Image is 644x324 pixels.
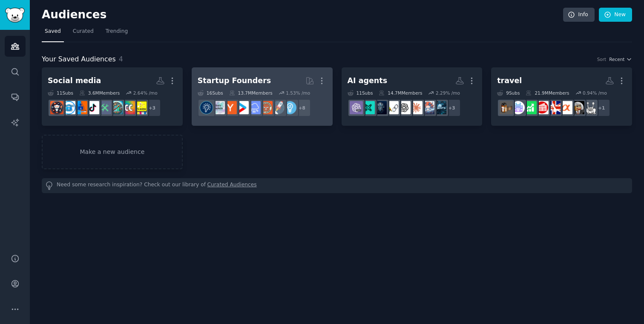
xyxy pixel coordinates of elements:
[70,25,97,42] a: Curated
[134,101,147,114] img: DigitalMarketingHelp
[385,101,399,114] img: LangChain
[497,75,522,86] div: travel
[122,101,135,114] img: ContentCreators
[348,90,373,96] div: 11 Sub s
[79,90,120,96] div: 3.6M Members
[563,8,595,22] a: Info
[247,101,261,114] img: SaaS
[409,101,423,114] img: ClaudeAI
[42,25,64,42] a: Saved
[74,101,87,114] img: DigitalMarketingHack
[512,101,525,114] img: mumbai
[42,135,183,169] a: Make a new audience
[98,101,111,114] img: contentcreation
[229,90,273,96] div: 13.7M Members
[198,75,271,86] div: Startup Founders
[200,101,213,114] img: Entrepreneurship
[547,101,561,114] img: unitedkingdom
[198,90,223,96] div: 16 Sub s
[443,99,461,117] div: + 3
[526,90,569,96] div: 21.9M Members
[379,90,422,96] div: 14.7M Members
[609,56,632,62] button: Recent
[271,101,285,114] img: startups
[48,90,73,96] div: 11 Sub s
[571,101,584,114] img: Wallstreetsilver
[259,101,273,114] img: EntrepreneurRideAlong
[583,90,607,96] div: 0.94 % /mo
[212,101,225,114] img: indiehackers
[106,28,128,35] span: Trending
[583,101,596,114] img: Austin
[599,8,632,22] a: New
[48,75,101,86] div: Social media
[559,101,572,114] img: SonyAlpha
[433,101,446,114] img: aiagents
[283,101,296,114] img: Entrepreneur
[293,99,311,117] div: + 8
[348,75,388,86] div: AI agents
[207,181,257,190] a: Curated Audiences
[42,54,116,65] span: Your Saved Audiences
[374,101,387,114] img: PostAI
[62,101,75,114] img: onlyfansadvice
[523,101,537,114] img: selfpromotion
[192,67,333,126] a: Startup Founders16Subs13.7MMembers1.53% /mo+8EntrepreneurstartupsEntrepreneurRideAlongSaaSstartup...
[609,56,624,62] span: Recent
[42,8,563,22] h2: Audiences
[597,56,607,62] div: Sort
[110,101,123,114] img: Affiliatemarketing
[236,101,249,114] img: startup
[535,101,549,114] img: BreakingNews24hr
[50,101,63,114] img: socialmedia
[45,28,61,35] span: Saved
[421,101,434,114] img: AI_Agents
[133,90,158,96] div: 2.64 % /mo
[286,90,310,96] div: 1.53 % /mo
[362,101,375,114] img: LLMDevs
[497,90,520,96] div: 9 Sub s
[42,178,632,193] div: Need some research inspiration? Check out our library of
[119,55,123,63] span: 4
[143,99,161,117] div: + 3
[73,28,94,35] span: Curated
[42,67,183,126] a: Social media11Subs3.6MMembers2.64% /mo+3DigitalMarketingHelpContentCreatorsAffiliatemarketingcont...
[86,101,99,114] img: Tiktokhelp
[436,90,460,96] div: 2.29 % /mo
[342,67,483,126] a: AI agents11Subs14.7MMembers2.29% /mo+3aiagentsAI_AgentsClaudeAIOpenAILangChainPostAILLMDevsChatGP...
[397,101,411,114] img: OpenAI
[5,8,25,23] img: GummySearch logo
[224,101,237,114] img: ycombinator
[491,67,632,126] a: travel9Subs21.9MMembers0.94% /mo+1AustinWallstreetsilverSonyAlphaunitedkingdomBreakingNews24hrsel...
[592,99,610,117] div: + 1
[103,25,131,42] a: Trending
[500,101,513,114] img: AnalogCommunity
[350,101,363,114] img: ChatGPTPro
